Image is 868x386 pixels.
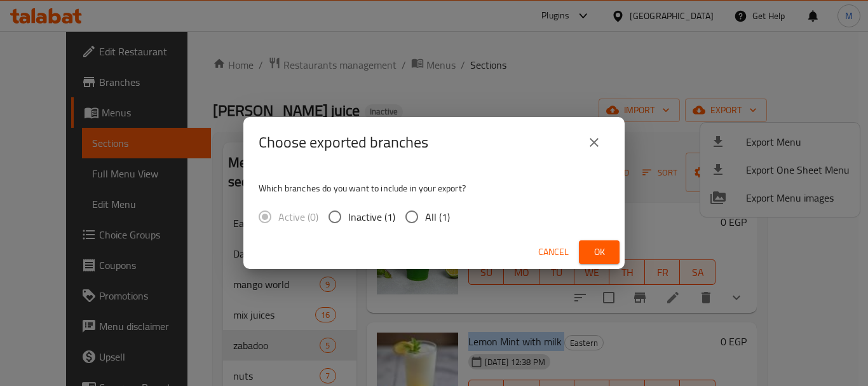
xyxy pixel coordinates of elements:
[589,244,609,260] span: Ok
[278,209,318,224] span: Active (0)
[259,182,609,195] p: Which branches do you want to include in your export?
[259,132,428,153] h2: Choose exported branches
[579,240,620,264] button: Ok
[533,240,574,264] button: Cancel
[425,209,450,224] span: All (1)
[538,244,569,260] span: Cancel
[348,209,395,224] span: Inactive (1)
[579,127,609,158] button: close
